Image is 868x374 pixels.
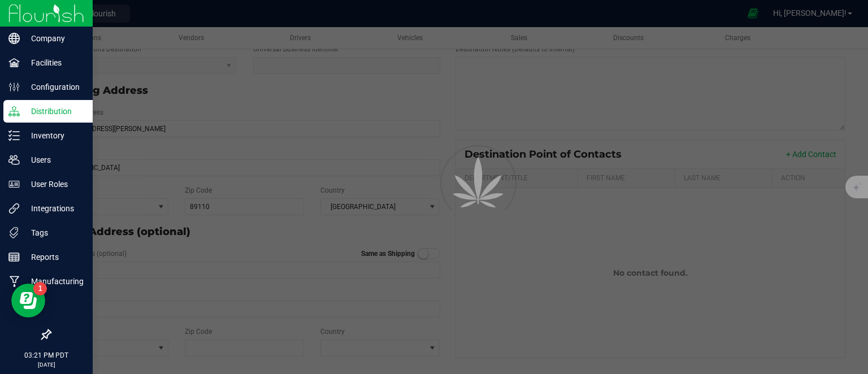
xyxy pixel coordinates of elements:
inline-svg: User Roles [8,179,20,190]
inline-svg: Distribution [8,106,20,117]
p: Inventory [20,129,88,142]
inline-svg: Company [8,33,20,44]
p: Company [20,32,88,45]
p: Integrations [20,202,88,215]
p: Distribution [20,105,88,118]
p: Users [20,153,88,167]
inline-svg: Facilities [8,57,20,68]
p: Manufacturing [20,275,88,288]
iframe: Resource center unread badge [33,282,47,295]
inline-svg: Configuration [8,81,20,93]
p: User Roles [20,177,88,191]
p: Facilities [20,56,88,69]
inline-svg: Manufacturing [8,276,20,287]
inline-svg: Users [8,154,20,166]
p: [DATE] [5,360,88,369]
iframe: Resource center [11,284,45,318]
p: 03:21 PM PDT [5,350,88,360]
p: Configuration [20,80,88,94]
inline-svg: Integrations [8,203,20,214]
inline-svg: Tags [8,227,20,238]
p: Tags [20,226,88,240]
p: Reports [20,250,88,264]
inline-svg: Reports [8,251,20,263]
inline-svg: Inventory [8,130,20,141]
